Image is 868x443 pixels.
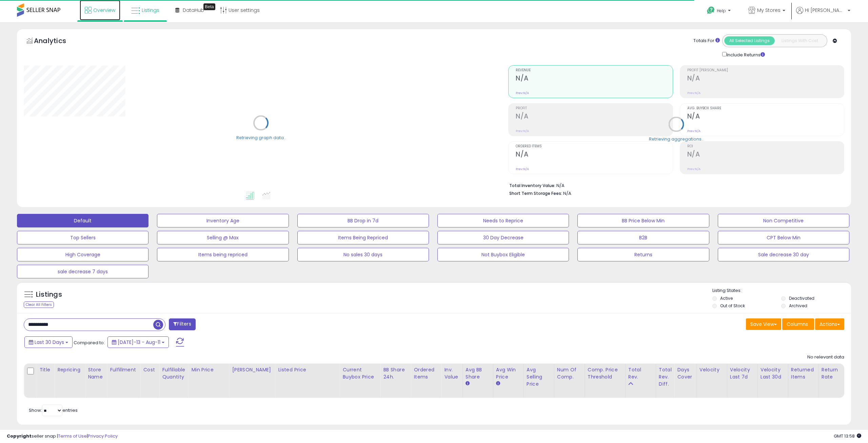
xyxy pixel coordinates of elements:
[143,366,156,373] div: Cost
[796,7,850,22] a: Hi [PERSON_NAME]
[807,354,844,361] div: No relevant data
[659,366,672,388] div: Total Rev. Diff.
[437,248,569,261] button: Not Buybox Eligible
[649,136,704,142] div: Retrieving aggregations..
[789,303,807,309] label: Archived
[24,336,73,348] button: Last 30 Days
[88,433,118,439] a: Privacy Policy
[157,231,289,244] button: Selling @ Max
[203,3,215,10] div: Tooltip anchor
[24,301,54,308] div: Clear All Filters
[757,7,781,14] span: My Stores
[628,366,653,381] div: Total Rev.
[718,248,849,261] button: Sale decrease 30 day
[7,433,32,439] strong: Copyright
[718,231,849,244] button: CPT Below Min
[110,366,137,373] div: Fulfillment
[414,366,438,381] div: Ordered Items
[236,134,286,141] div: Retrieving graph data..
[496,366,521,381] div: Avg Win Price
[834,433,861,439] span: 2025-09-11 13:58 GMT
[342,366,377,381] div: Current Buybox Price
[577,248,709,261] button: Returns
[58,433,87,439] a: Terms of Use
[383,366,408,381] div: BB Share 24h.
[805,7,846,14] span: Hi [PERSON_NAME]
[720,295,733,301] label: Active
[466,381,470,387] small: Avg BB Share.
[693,38,720,44] div: Totals For
[157,248,289,261] button: Items being repriced
[29,407,78,413] span: Show: entries
[707,6,715,15] i: Get Help
[157,214,289,227] button: Inventory Age
[720,303,745,309] label: Out of Stock
[74,339,105,346] span: Compared to:
[789,295,814,301] label: Deactivated
[278,366,337,373] div: Listed Price
[169,318,195,330] button: Filters
[297,231,429,244] button: Items Being Repriced
[699,366,724,373] div: Velocity
[88,366,104,381] div: Store Name
[724,36,775,45] button: All Selected Listings
[297,214,429,227] button: BB Drop in 7d
[577,231,709,244] button: B2B
[588,366,623,381] div: Comp. Price Threshold
[142,7,159,14] span: Listings
[466,366,490,381] div: Avg BB Share
[718,214,849,227] button: Non Competitive
[787,321,808,328] span: Columns
[746,318,781,330] button: Save View
[35,339,64,346] span: Last 30 Days
[17,214,149,227] button: Default
[774,36,825,45] button: Listings With Cost
[557,366,582,381] div: Num of Comp.
[437,231,569,244] button: 30 Day Decrease
[717,8,726,14] span: Help
[437,214,569,227] button: Needs to Reprice
[712,288,851,294] p: Listing States:
[702,1,737,22] a: Help
[17,248,149,261] button: High Coverage
[677,366,693,381] div: Days Cover
[118,339,160,346] span: [DATE]-13 - Aug-11
[36,290,62,299] h5: Listings
[527,366,551,388] div: Avg Selling Price
[183,7,204,14] span: DataHub
[93,7,115,14] span: Overview
[730,366,755,381] div: Velocity Last 7d
[34,36,79,47] h5: Analytics
[791,366,816,381] div: Returned Items
[444,366,459,381] div: Inv. value
[7,433,118,440] div: seller snap | |
[815,318,844,330] button: Actions
[17,265,149,278] button: sale decrease 7 days
[717,51,773,58] div: Include Returns
[496,381,500,387] small: Avg Win Price.
[822,366,846,381] div: Return Rate
[232,366,272,373] div: [PERSON_NAME]
[577,214,709,227] button: BB Price Below Min
[17,231,149,244] button: Top Sellers
[761,366,785,381] div: Velocity Last 30d
[191,366,226,373] div: Min Price
[782,318,814,330] button: Columns
[107,336,169,348] button: [DATE]-13 - Aug-11
[162,366,185,381] div: Fulfillable Quantity
[39,366,52,373] div: Title
[57,366,82,373] div: Repricing
[297,248,429,261] button: No sales 30 days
